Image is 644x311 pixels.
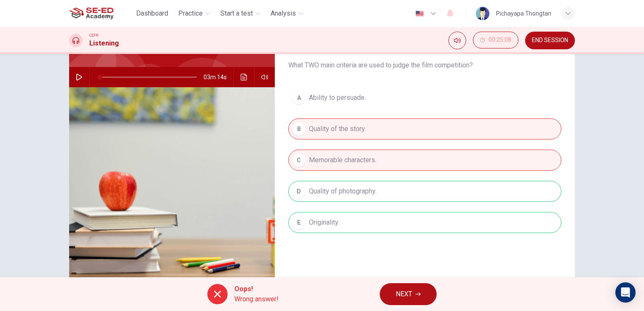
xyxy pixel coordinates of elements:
[220,8,253,19] span: Start a test
[217,6,264,21] button: Start a test
[234,284,279,294] span: Oops!
[476,7,489,20] img: Profile picture
[496,8,551,19] div: Pichayapa Thongtan
[136,8,168,19] span: Dashboard
[448,32,466,49] div: Mute
[271,8,296,19] span: Analysis
[69,5,133,22] a: SE-ED Academy logo
[69,5,113,22] img: SE-ED Academy logo
[237,67,251,87] button: Click to see the audio transcription
[396,288,412,300] span: NEXT
[473,32,518,49] div: Hide
[133,6,172,21] button: Dashboard
[69,87,275,292] img: Short Film Festival
[488,37,511,43] span: 00:25:08
[473,32,518,48] button: 00:25:08
[525,32,575,49] button: END SESSION
[532,37,568,44] span: END SESSION
[615,282,636,303] div: Open Intercom Messenger
[204,67,233,87] span: 03m 14s
[178,8,203,19] span: Practice
[288,40,561,70] span: Choose TWO letters, A-E. What TWO main criteria are used to judge the film competition?
[234,294,279,304] span: Wrong answer!
[380,283,437,305] button: NEXT
[175,6,214,21] button: Practice
[414,11,425,17] img: en
[89,32,98,38] span: CEFR
[267,6,307,21] button: Analysis
[89,38,119,48] h1: Listening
